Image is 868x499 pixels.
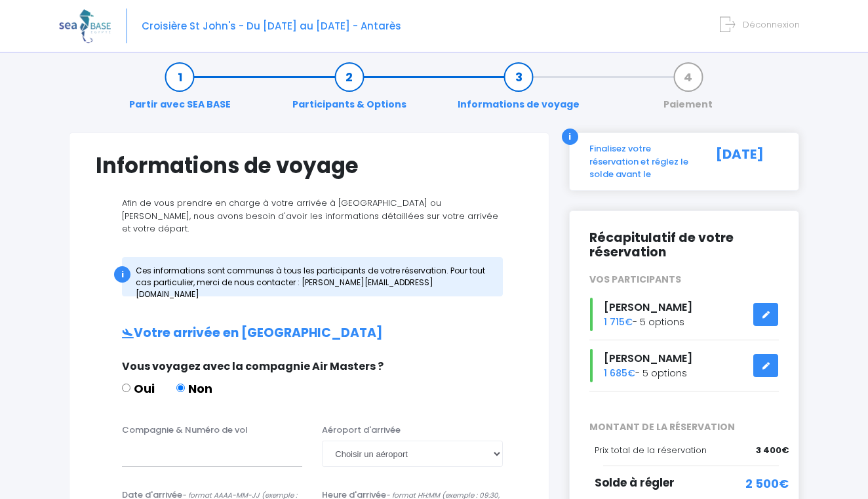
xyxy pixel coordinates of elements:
[604,315,633,329] span: 1 715€
[96,326,523,341] h2: Votre arrivée en [GEOGRAPHIC_DATA]
[114,266,130,283] div: i
[562,129,578,145] div: i
[286,70,413,111] a: Participants & Options
[176,384,185,392] input: Non
[322,424,401,437] label: Aéroport d'arrivée
[122,359,384,374] span: Vous voyagez avec la compagnie Air Masters ?
[96,153,523,178] h1: Informations de voyage
[142,19,401,33] span: Croisière St John's - Du [DATE] au [DATE] - Antarès
[451,70,586,111] a: Informations de voyage
[580,142,701,181] div: Finalisez votre réservation et réglez le solde avant le
[604,367,635,380] span: 1 685€
[756,444,789,457] span: 3 400€
[604,300,692,315] span: [PERSON_NAME]
[580,298,789,331] div: - 5 options
[122,424,248,437] label: Compagnie & Numéro de vol
[595,475,675,490] span: Solde à régler
[701,142,789,181] div: [DATE]
[589,231,779,261] h2: Récapitulatif de votre réservation
[122,257,503,296] div: Ces informations sont communes à tous les participants de votre réservation. Pour tout cas partic...
[745,475,789,492] span: 2 500€
[657,70,719,111] a: Paiement
[604,351,692,366] span: [PERSON_NAME]
[176,380,212,397] label: Non
[96,197,523,235] p: Afin de vous prendre en charge à votre arrivée à [GEOGRAPHIC_DATA] ou [PERSON_NAME], nous avons b...
[122,384,130,392] input: Oui
[123,70,237,111] a: Partir avec SEA BASE
[122,380,155,397] label: Oui
[580,420,789,434] span: MONTANT DE LA RÉSERVATION
[743,18,800,31] span: Déconnexion
[595,444,707,456] span: Prix total de la réservation
[580,349,789,382] div: - 5 options
[580,273,789,287] div: VOS PARTICIPANTS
